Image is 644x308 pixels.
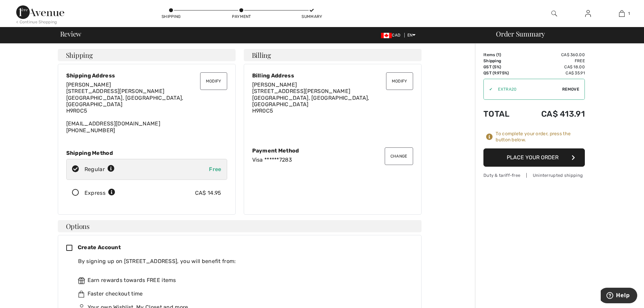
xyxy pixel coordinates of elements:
span: Create Account [78,244,121,251]
span: Free [209,166,221,172]
td: Items ( ) [483,52,522,58]
a: 1 [605,9,638,18]
div: By signing up on [STREET_ADDRESS], you will benefit from: [78,257,408,265]
span: CAD [381,33,403,38]
span: Review [60,30,81,37]
div: Order Summary [488,30,640,37]
div: Earn rewards towards FREE items [78,276,408,284]
img: search the website [551,9,557,18]
span: EN [407,33,416,38]
div: To complete your order, press the button below. [496,131,585,143]
td: CA$ 360.00 [522,52,585,58]
div: Summary [302,14,322,20]
img: 1ère Avenue [16,5,64,19]
span: [STREET_ADDRESS][PERSON_NAME] [GEOGRAPHIC_DATA], [GEOGRAPHIC_DATA], [GEOGRAPHIC_DATA] H9R0C5 [66,88,184,114]
div: < Continue Shopping [16,19,57,25]
button: Change [385,147,413,165]
span: [PERSON_NAME] [252,81,297,88]
div: Faster checkout time [78,290,408,298]
img: Canadian Dollar [381,33,392,38]
button: Place Your Order [483,148,585,167]
td: Total [483,102,522,125]
img: rewards.svg [78,277,85,284]
div: CA$ 14.95 [195,189,221,197]
img: faster.svg [78,291,85,298]
a: Sign In [580,9,596,18]
span: Remove [562,86,579,92]
input: Promo code [493,79,562,99]
span: 1 [498,52,500,57]
span: [STREET_ADDRESS][PERSON_NAME] [GEOGRAPHIC_DATA], [GEOGRAPHIC_DATA], [GEOGRAPHIC_DATA] H9R0C5 [252,88,369,114]
span: [PERSON_NAME] [66,81,111,88]
iframe: Opens a widget where you can find more information [601,288,637,305]
td: Free [522,58,585,64]
td: GST (5%) [483,64,522,70]
div: Duty & tariff-free | Uninterrupted shipping [483,172,585,179]
div: Billing Address [252,72,413,79]
td: CA$ 35.91 [522,70,585,76]
h4: Options [58,220,422,232]
div: Shipping [161,14,181,20]
td: Shipping [483,58,522,64]
div: Shipping Method [66,150,227,156]
div: Express [85,189,115,197]
span: 1 [628,10,630,17]
div: Payment Method [252,147,413,154]
div: Shipping Address [66,72,227,79]
td: QST (9.975%) [483,70,522,76]
div: ✔ [484,86,493,92]
span: Shipping [66,52,93,58]
div: Payment [231,14,252,20]
img: My Bag [619,9,625,18]
td: CA$ 18.00 [522,64,585,70]
button: Modify [386,72,413,90]
button: Modify [200,72,227,90]
span: Billing [252,52,271,58]
div: Regular [85,165,115,173]
div: [EMAIL_ADDRESS][DOMAIN_NAME] [PHONE_NUMBER] [66,81,227,134]
img: My Info [585,9,591,18]
td: CA$ 413.91 [522,102,585,125]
